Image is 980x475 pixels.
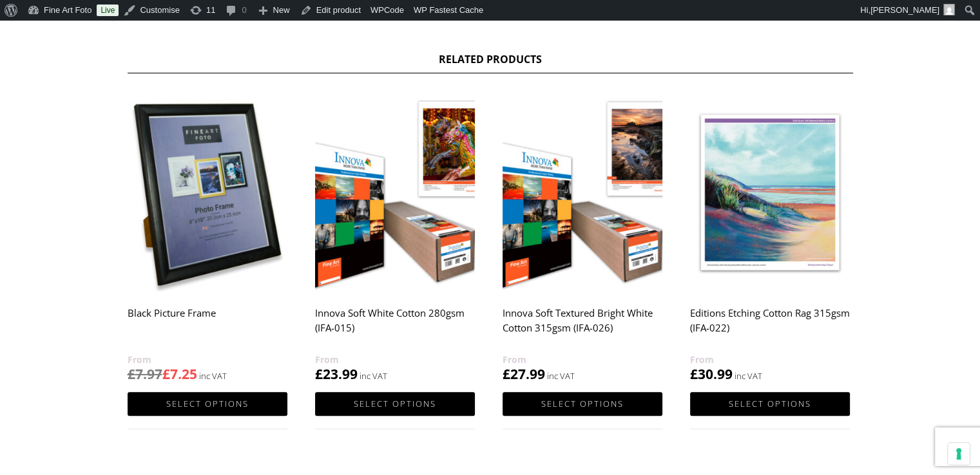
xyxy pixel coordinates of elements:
[948,443,970,465] button: Your consent preferences for tracking technologies
[503,93,662,384] a: Innova Soft Textured Bright White Cotton 315gsm (IFA-026) £27.99
[690,392,850,416] a: Select options for “Editions Etching Cotton Rag 315gsm (IFA-022)”
[315,301,475,352] h2: Innova Soft White Cotton 280gsm (IFA-015)
[162,365,197,383] bdi: 7.25
[690,365,733,383] bdi: 30.99
[503,365,545,383] bdi: 27.99
[162,365,170,383] span: £
[128,301,287,352] h2: Black Picture Frame
[128,52,853,73] h2: Related products
[503,301,662,352] h2: Innova Soft Textured Bright White Cotton 315gsm (IFA-026)
[315,392,475,416] a: Select options for “Innova Soft White Cotton 280gsm (IFA-015)”
[503,392,662,416] a: Select options for “Innova Soft Textured Bright White Cotton 315gsm (IFA-026)”
[128,365,162,383] bdi: 7.97
[315,365,358,383] bdi: 23.99
[503,93,662,292] img: Innova Soft Textured Bright White Cotton 315gsm (IFA-026)
[690,93,850,292] img: Editions Etching Cotton Rag 315gsm (IFA-022)
[870,5,939,15] span: [PERSON_NAME]
[503,365,510,383] span: £
[128,93,287,292] img: Black Picture Frame
[690,301,850,352] h2: Editions Etching Cotton Rag 315gsm (IFA-022)
[315,365,323,383] span: £
[128,93,287,384] a: Black Picture Frame £7.97£7.25
[97,5,119,16] a: Live
[690,93,850,384] a: Editions Etching Cotton Rag 315gsm (IFA-022) £30.99
[128,392,287,416] a: Select options for “Black Picture Frame”
[128,365,135,383] span: £
[315,93,475,384] a: Innova Soft White Cotton 280gsm (IFA-015) £23.99
[690,365,698,383] span: £
[315,93,475,292] img: Innova Soft White Cotton 280gsm (IFA-015)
